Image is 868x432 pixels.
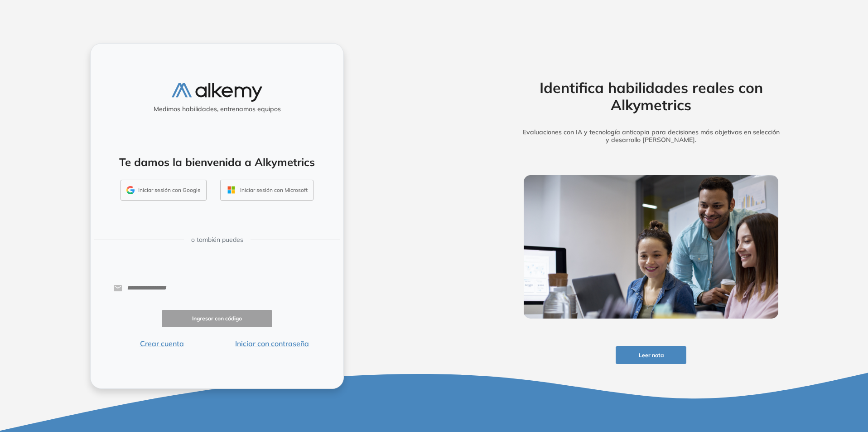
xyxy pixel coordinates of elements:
[510,128,792,144] h5: Evaluaciones con IA y tecnología anticopia para decisiones más objetivas en selección y desarroll...
[220,180,313,201] button: Iniciar sesión con Microsoft
[705,327,868,432] iframe: Chat Widget
[106,338,217,349] button: Crear cuenta
[172,83,262,102] img: logo-alkemy
[121,180,207,201] button: Iniciar sesión con Google
[217,338,328,349] button: Iniciar con contraseña
[126,186,135,194] img: GMAIL_ICON
[524,175,778,319] img: img-more-info
[94,105,340,113] h5: Medimos habilidades, entrenamos equipos
[510,79,792,114] h2: Identifica habilidades reales con Alkymetrics
[616,346,686,364] button: Leer nota
[226,185,236,195] img: OUTLOOK_ICON
[191,235,243,245] span: o también puedes
[102,156,332,169] h4: Te damos la bienvenida a Alkymetrics
[705,327,868,432] div: Widget de chat
[162,310,272,328] button: Ingresar con código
